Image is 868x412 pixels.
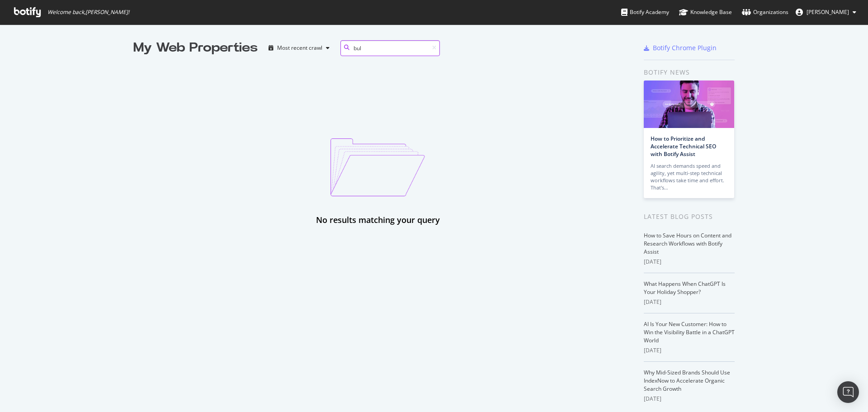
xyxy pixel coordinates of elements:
[316,214,440,226] div: No results matching your query
[644,346,735,355] div: [DATE]
[644,212,735,222] div: Latest Blog Posts
[644,395,735,403] div: [DATE]
[133,39,258,57] div: My Web Properties
[644,320,735,344] a: AI Is Your New Customer: How to Win the Visibility Battle in a ChatGPT World
[644,280,726,296] a: What Happens When ChatGPT Is Your Holiday Shopper?
[340,40,440,56] input: Search
[621,8,669,17] div: Botify Academy
[330,138,425,196] img: emptyProjectImage
[651,162,727,191] div: AI search demands speed and agility, yet multi-step technical workflows take time and effort. Tha...
[47,9,129,16] span: Welcome back, [PERSON_NAME] !
[644,369,730,393] a: Why Mid-Sized Brands Should Use IndexNow to Accelerate Organic Search Growth
[651,135,716,158] a: How to Prioritize and Accelerate Technical SEO with Botify Assist
[644,81,734,128] img: How to Prioritize and Accelerate Technical SEO with Botify Assist
[265,41,333,55] button: Most recent crawl
[644,43,717,52] a: Botify Chrome Plugin
[837,381,859,403] div: Open Intercom Messenger
[644,298,735,306] div: [DATE]
[679,8,732,17] div: Knowledge Base
[644,258,735,266] div: [DATE]
[653,43,717,52] div: Botify Chrome Plugin
[644,67,735,77] div: Botify news
[277,45,322,51] div: Most recent crawl
[807,8,849,16] span: Olivier Job
[788,5,863,19] button: [PERSON_NAME]
[742,8,788,17] div: Organizations
[644,232,731,256] a: How to Save Hours on Content and Research Workflows with Botify Assist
